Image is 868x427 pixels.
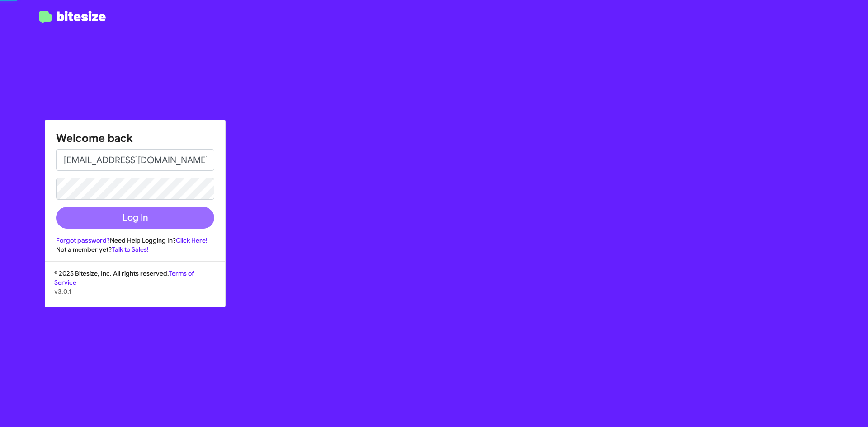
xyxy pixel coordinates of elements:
a: Click Here! [176,236,208,244]
div: Not a member yet? [56,245,214,254]
input: Email address [56,149,214,171]
a: Forgot password? [56,236,110,244]
h1: Welcome back [56,131,214,145]
button: Log In [56,207,214,229]
a: Talk to Sales! [112,245,149,253]
div: Need Help Logging In? [56,236,214,245]
div: © 2025 Bitesize, Inc. All rights reserved. [45,269,225,307]
p: v3.0.1 [54,287,216,296]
